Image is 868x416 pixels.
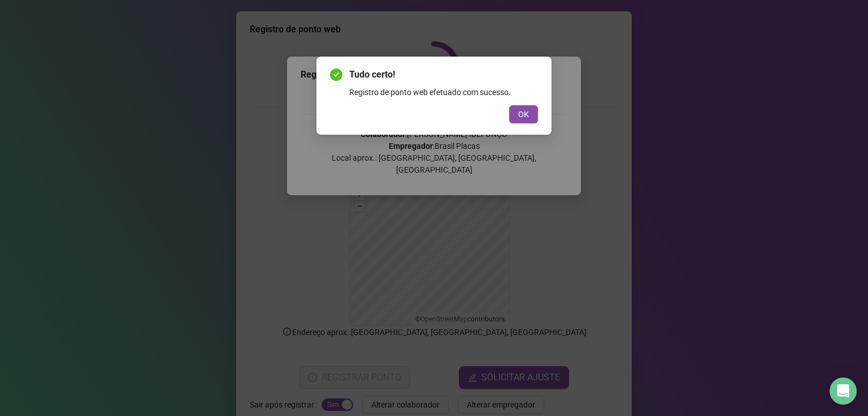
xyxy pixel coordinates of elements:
[349,68,538,82] span: Tudo certo!
[330,68,342,81] span: check-circle
[349,86,538,98] div: Registro de ponto web efetuado com sucesso.
[509,105,538,123] button: OK
[830,378,857,405] div: Open Intercom Messenger
[518,108,529,121] span: OK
